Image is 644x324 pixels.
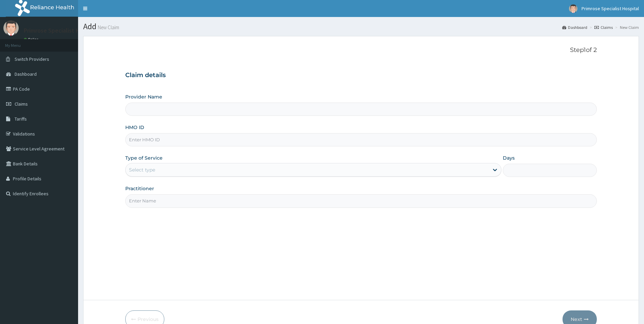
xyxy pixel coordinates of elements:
p: Primrose Specialist Hospital [24,28,98,34]
img: User Image [3,20,19,36]
span: Dashboard [15,71,37,77]
p: Step 1 of 2 [125,47,597,54]
span: Switch Providers [15,56,49,62]
span: Tariffs [15,116,27,122]
input: Enter HMO ID [125,133,597,146]
label: HMO ID [125,124,144,131]
input: Enter Name [125,194,597,208]
label: Days [503,155,515,161]
li: New Claim [613,24,639,30]
span: Claims [15,101,28,107]
label: Provider Name [125,93,162,100]
a: Online [24,37,40,42]
a: Claims [594,24,613,30]
img: User Image [569,4,577,13]
span: Primrose Specialist Hospital [582,5,639,12]
h3: Claim details [125,72,597,79]
label: Practitioner [125,185,154,192]
label: Type of Service [125,155,163,161]
h1: Add [83,22,639,31]
a: Dashboard [562,24,587,30]
small: New Claim [96,25,119,30]
div: Select type [129,166,155,173]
